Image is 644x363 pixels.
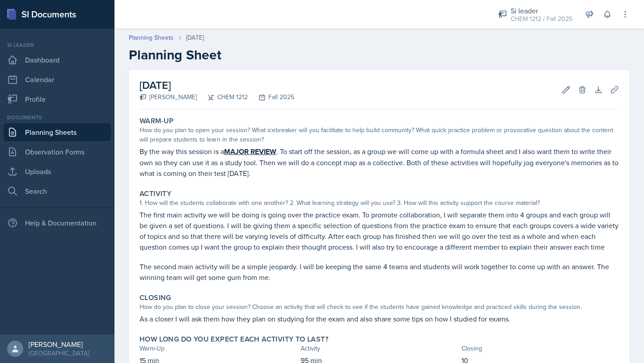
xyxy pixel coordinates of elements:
[140,146,619,179] p: By the way this session is a . To start off the session, as a group we will come up with a formul...
[140,77,294,93] h2: [DATE]
[4,51,111,69] a: Dashboard
[29,349,89,358] div: [GEOGRAPHIC_DATA]
[511,5,572,16] div: Si leader
[140,125,619,144] div: How do you plan to open your session? What icebreaker will you facilitate to help build community...
[197,92,248,102] div: CHEM 1212
[4,41,111,49] div: Si leader
[140,313,619,324] p: As a closer I will ask them how they plan on studying for the exam and also share some tips on ho...
[140,302,619,312] div: How do you plan to close your session? Choose an activity that will check to see if the students ...
[4,143,111,161] a: Observation Forms
[140,198,619,208] div: 1. How will the students collaborate with one another? 2. What learning strategy will you use? 3....
[4,123,111,141] a: Planning Sheets
[186,33,204,42] div: [DATE]
[140,92,197,102] div: [PERSON_NAME]
[140,344,297,353] div: Warm-Up
[4,163,111,180] a: Uploads
[224,146,276,157] u: MAJOR REVIEW
[129,33,174,42] a: Planning Sheets
[4,214,111,232] div: Help & Documentation
[129,47,630,63] h2: Planning Sheet
[462,344,619,353] div: Closing
[140,335,328,344] label: How long do you expect each activity to last?
[4,182,111,200] a: Search
[140,209,619,252] p: The first main activity we will be doing is going over the practice exam. To promote collaboratio...
[511,14,572,24] div: CHEM 1212 / Fall 2025
[4,90,111,108] a: Profile
[140,189,171,198] label: Activity
[140,117,174,125] label: Warm-Up
[4,71,111,88] a: Calendar
[4,113,111,121] div: Documents
[140,293,171,302] label: Closing
[29,340,89,349] div: [PERSON_NAME]
[248,92,294,102] div: Fall 2025
[140,261,619,283] p: The second main activity will be a simple jeopardy. I will be keeping the same 4 teams and studen...
[301,344,458,353] div: Activity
